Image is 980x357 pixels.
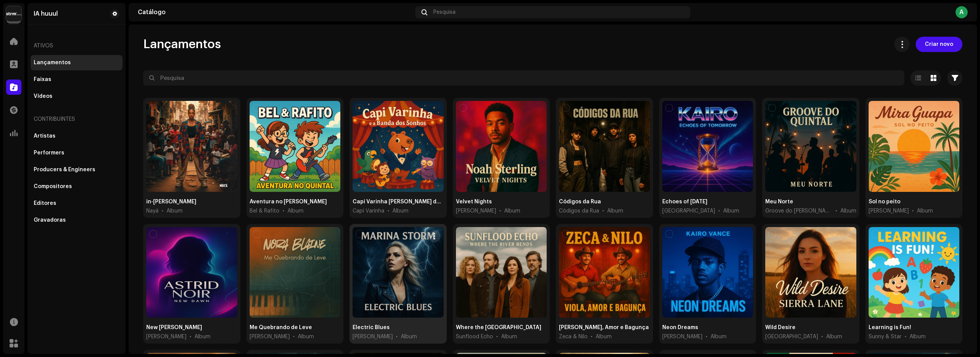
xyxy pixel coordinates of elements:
[559,207,599,215] span: Códigos da Rua
[353,333,393,341] span: Marina Storm
[31,37,122,55] re-a-nav-header: Ativos
[710,333,727,341] div: Album
[143,70,904,86] input: Pesquisa
[392,207,408,215] div: Album
[34,11,58,17] div: IA huuul
[34,150,64,156] div: Performers
[559,324,649,331] div: Viola, Amor e Bagunça
[189,333,191,341] span: •
[718,207,720,215] span: •
[6,6,21,21] img: 408b884b-546b-4518-8448-1008f9c76b02
[353,198,444,206] div: Capi Varinha e a Banda dos Sonhos
[433,9,456,15] span: Pesquisa
[835,207,837,215] span: •
[559,333,588,341] span: Zeca & Nilo
[34,93,52,99] div: Vídeos
[34,133,56,139] div: Artistas
[662,207,715,215] span: Kairo
[499,207,501,215] span: •
[765,207,832,215] span: Groove do Quintal
[146,207,158,215] span: Nayá
[840,207,856,215] div: Album
[31,128,122,144] re-m-nav-item: Artistas
[916,37,962,52] button: Criar novo
[765,324,795,331] div: Wild Desire
[138,9,412,15] div: Catálogo
[298,333,314,341] div: Album
[955,6,968,18] div: A
[353,324,390,331] div: Electric Blues
[396,333,398,341] span: •
[31,213,122,228] re-m-nav-item: Gravadoras
[504,207,520,215] div: Album
[31,72,122,87] re-m-nav-item: Faixas
[869,324,911,331] div: Learning is Fun!
[662,198,707,206] div: Echoes of Tomorrow
[31,196,122,211] re-m-nav-item: Editores
[34,167,95,173] div: Producers & Engineers
[925,37,953,52] span: Criar novo
[456,207,496,215] span: Noah Sterling
[34,76,51,83] div: Faixas
[905,333,906,341] span: •
[559,198,601,206] div: Códigos da Rua
[250,324,312,331] div: Me Quebrando de Leve
[353,207,384,215] span: Capi Varinha
[146,198,196,206] div: in-prudente
[143,37,221,52] span: Lançamentos
[869,333,902,341] span: Sunny & Star
[596,333,612,341] div: Album
[31,110,122,128] re-a-nav-header: Contribuintes
[869,198,900,206] div: Sol no peito
[250,198,327,206] div: Aventura no Quintal
[765,333,818,341] span: Sierra Lane
[250,207,279,215] span: Bel & Rafito
[456,324,541,331] div: Where the River Bends
[662,324,698,331] div: Neon Dreams
[283,207,284,215] span: •
[591,333,593,341] span: •
[31,145,122,161] re-m-nav-item: Performers
[34,217,66,223] div: Gravadoras
[167,207,183,215] div: Album
[821,333,823,341] span: •
[34,183,72,190] div: Compositores
[723,207,739,215] div: Album
[912,207,914,215] span: •
[146,324,202,331] div: New Dawn
[607,207,623,215] div: Album
[293,333,295,341] span: •
[34,200,56,206] div: Editores
[401,333,417,341] div: Album
[826,333,842,341] div: Album
[31,89,122,104] re-m-nav-item: Vídeos
[162,207,163,215] span: •
[869,207,909,215] span: Mira Guapa
[31,55,122,70] re-m-nav-item: Lançamentos
[501,333,517,341] div: Album
[765,198,793,206] div: Meu Norte
[456,198,492,206] div: Velvet Nights
[706,333,707,341] span: •
[662,333,702,341] span: Kairo Vance
[287,207,304,215] div: Album
[917,207,933,215] div: Album
[31,162,122,177] re-m-nav-item: Producers & Engineers
[456,333,493,341] span: Sunflood Echo
[496,333,498,341] span: •
[31,179,122,194] re-m-nav-item: Compositores
[602,207,604,215] span: •
[250,333,290,341] span: Nora Blaine
[146,333,186,341] span: Astrid Noir
[387,207,389,215] span: •
[34,60,71,66] div: Lançamentos
[910,333,926,341] div: Album
[194,333,211,341] div: Album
